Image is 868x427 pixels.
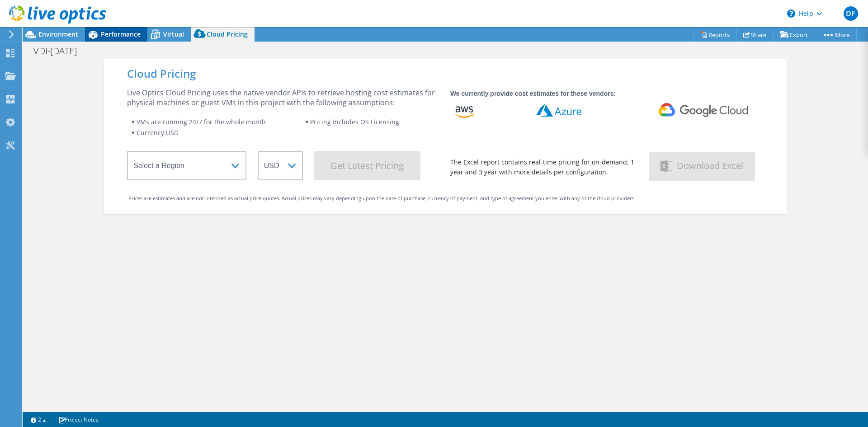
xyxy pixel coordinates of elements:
[137,128,179,137] span: Currency: USD
[52,414,105,425] a: Project Notes
[693,28,737,42] a: Reports
[137,117,266,126] span: VMs are running 24/7 for the whole month
[207,30,248,38] span: Cloud Pricing
[163,30,184,38] span: Virtual
[310,117,399,126] span: Pricing includes OS Licensing
[29,46,91,56] h1: VDI-[DATE]
[450,90,616,97] strong: We currently provide cost estimates for these vendors:
[773,28,815,42] a: Export
[127,69,764,79] div: Cloud Pricing
[24,414,52,425] a: 2
[38,30,78,38] span: Environment
[101,30,141,38] span: Performance
[128,193,762,203] div: Prices are estimates and are not intended as actual price quotes. Actual prices may vary dependin...
[127,88,439,108] div: Live Optics Cloud Pricing uses the native vendor APIs to retrieve hosting cost estimates for phys...
[787,9,795,18] svg: \n
[815,28,857,42] a: More
[844,6,858,21] span: DF
[736,28,774,42] a: Share
[450,157,637,177] div: The Excel report contains real-time pricing for on-demand, 1 year and 3 year with more details pe...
